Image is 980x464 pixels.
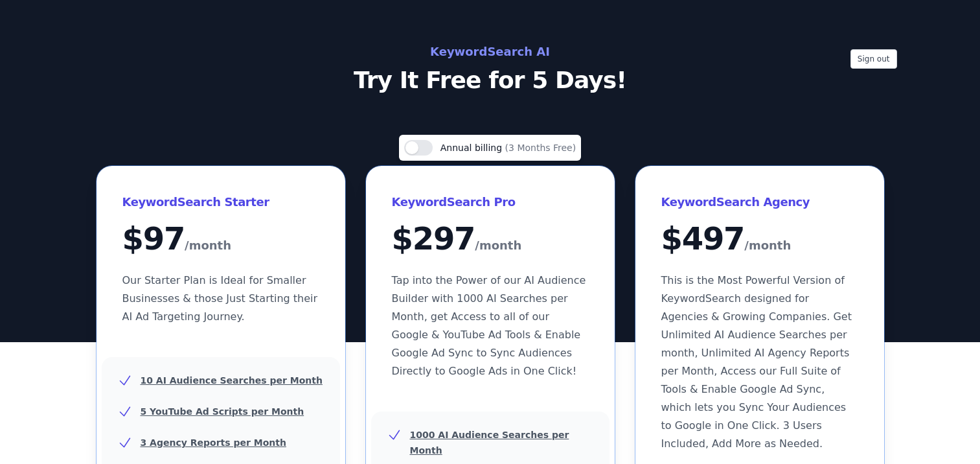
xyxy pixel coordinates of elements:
span: (3 Months Free) [505,143,576,153]
span: Our Starter Plan is Ideal for Smaller Businesses & those Just Starting their AI Ad Targeting Jour... [122,274,318,323]
div: $ 297 [392,223,589,256]
h3: KeywordSearch Pro [392,192,589,213]
u: 1000 AI Audience Searches per Month [410,430,569,456]
div: $ 97 [122,223,319,256]
h3: KeywordSearch Agency [661,192,858,213]
h2: KeywordSearch AI [200,41,781,62]
span: /month [475,235,521,256]
span: This is the Most Powerful Version of KeywordSearch designed for Agencies & Growing Companies. Get... [661,274,852,450]
span: /month [185,235,231,256]
u: 3 Agency Reports per Month [141,437,286,448]
h3: KeywordSearch Starter [122,192,319,213]
span: Tap into the Power of our AI Audience Builder with 1000 AI Searches per Month, get Access to all ... [392,274,586,377]
span: /month [744,235,791,256]
span: Annual billing [440,143,505,153]
u: 5 YouTube Ad Scripts per Month [141,406,304,417]
div: $ 497 [661,223,858,256]
p: Try It Free for 5 Days! [200,67,781,93]
u: 10 AI Audience Searches per Month [141,375,323,386]
button: Sign out [850,49,897,69]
